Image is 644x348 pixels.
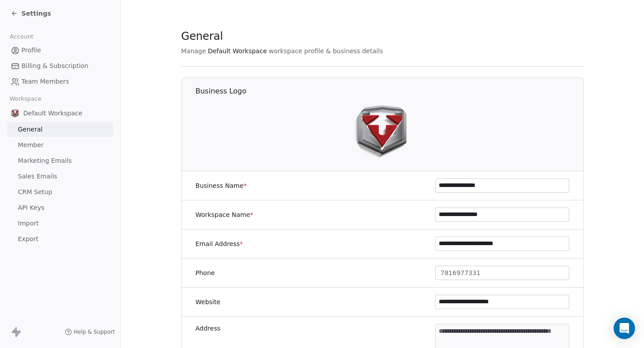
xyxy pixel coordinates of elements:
[21,77,69,86] span: Team Members
[6,30,37,43] span: Account
[7,59,113,73] a: Billing & Subscription
[195,324,220,333] label: Address
[11,9,51,18] a: Settings
[74,328,115,335] span: Help & Support
[7,200,113,215] a: API Keys
[7,216,113,231] a: Import
[21,9,51,18] span: Settings
[195,239,243,248] label: Email Address
[354,102,411,159] img: 3d%20gray%20logo%20cropped.png
[21,46,41,55] span: Profile
[7,74,113,89] a: Team Members
[18,219,38,228] span: Import
[195,210,253,219] label: Workspace Name
[181,47,206,55] span: Manage
[195,86,584,96] h1: Business Logo
[7,169,113,184] a: Sales Emails
[7,185,113,199] a: CRM Setup
[18,140,44,150] span: Member
[18,156,72,166] span: Marketing Emails
[11,109,20,118] img: 3d%20gray%20logo%20cropped.png
[435,266,569,280] button: 7816977331
[441,268,480,278] span: 7816977331
[195,297,220,306] label: Website
[181,30,223,43] span: General
[18,172,57,181] span: Sales Emails
[18,125,42,134] span: General
[7,232,113,246] a: Export
[614,318,635,339] div: Open Intercom Messenger
[18,187,52,197] span: CRM Setup
[195,268,215,277] label: Phone
[6,92,45,106] span: Workspace
[7,122,113,137] a: General
[269,47,383,55] span: workspace profile & business details
[7,138,113,153] a: Member
[23,109,82,118] span: Default Workspace
[195,181,247,190] label: Business Name
[7,153,113,168] a: Marketing Emails
[21,61,89,71] span: Billing & Subscription
[18,203,44,212] span: API Keys
[208,47,267,55] span: Default Workspace
[65,328,115,335] a: Help & Support
[18,234,38,244] span: Export
[7,43,113,58] a: Profile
